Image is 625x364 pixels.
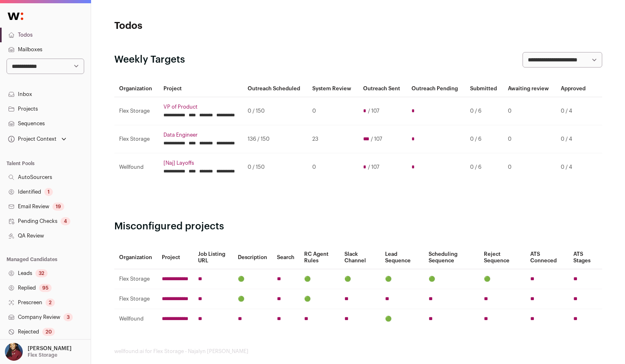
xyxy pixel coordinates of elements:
div: 20 [42,328,55,336]
td: 0 [503,153,556,181]
div: Project Context [7,136,57,142]
th: Slack Channel [340,246,380,269]
td: 136 / 150 [243,125,307,153]
span: / 107 [368,108,379,114]
div: 95 [39,284,52,292]
th: Outreach Pending [407,81,465,97]
img: Wellfound [3,8,28,24]
td: 0 / 150 [243,97,307,125]
a: Data Engineer [163,132,238,138]
th: Search [272,246,299,269]
td: 0 / 6 [465,97,503,125]
td: 0 / 6 [465,153,503,181]
th: System Review [307,81,358,97]
td: Flex Storage [114,125,159,153]
img: 10010497-medium_jpg [5,343,23,361]
td: Wellfound [114,153,159,181]
p: [PERSON_NAME] [28,345,72,352]
td: 0 [307,97,358,125]
td: 🟢 [233,289,272,309]
td: 23 [307,125,358,153]
th: Outreach Sent [358,81,407,97]
th: Description [233,246,272,269]
th: Awaiting review [503,81,556,97]
th: Outreach Scheduled [243,81,307,97]
td: 🟢 [380,309,424,329]
td: Flex Storage [114,269,157,289]
th: ATS Conneced [525,246,568,269]
div: 32 [35,269,48,277]
h1: Todos [114,20,277,33]
td: 0 / 4 [556,125,592,153]
footer: wellfound:ai for Flex Storage - Najalyn [PERSON_NAME] [114,348,602,355]
th: Project [157,246,193,269]
div: 2 [46,299,55,307]
th: Approved [556,81,592,97]
td: 🟢 [424,269,479,289]
button: Open dropdown [3,343,73,361]
div: 3 [63,313,73,321]
td: 🟢 [299,269,340,289]
a: [Naj] Layoffs [163,160,238,166]
div: 19 [52,203,64,211]
td: 🟢 [479,269,525,289]
td: 0 [503,97,556,125]
p: Flex Storage [28,352,57,358]
button: Open dropdown [7,133,68,145]
th: Project [159,81,243,97]
td: 0 [307,153,358,181]
th: Scheduling Sequence [424,246,479,269]
td: 🟢 [233,269,272,289]
td: 0 / 150 [243,153,307,181]
td: Wellfound [114,309,157,329]
div: 4 [61,217,70,225]
th: ATS Stages [568,246,602,269]
th: Organization [114,81,159,97]
td: Flex Storage [114,97,159,125]
td: 0 / 4 [556,153,592,181]
th: Reject Sequence [479,246,525,269]
h2: Misconfigured projects [114,220,602,233]
td: 0 [503,125,556,153]
span: / 107 [368,164,379,170]
th: Submitted [465,81,503,97]
td: 🟢 [340,269,380,289]
a: VP of Product [163,104,238,110]
th: RC Agent Rules [299,246,340,269]
th: Job Listing URL [193,246,233,269]
td: Flex Storage [114,289,157,309]
div: 1 [44,188,53,196]
td: 🟢 [299,289,340,309]
th: Lead Sequence [380,246,424,269]
th: Organization [114,246,157,269]
span: / 107 [371,136,382,142]
td: 0 / 6 [465,125,503,153]
td: 🟢 [380,269,424,289]
td: 0 / 4 [556,97,592,125]
h2: Weekly Targets [114,53,185,66]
